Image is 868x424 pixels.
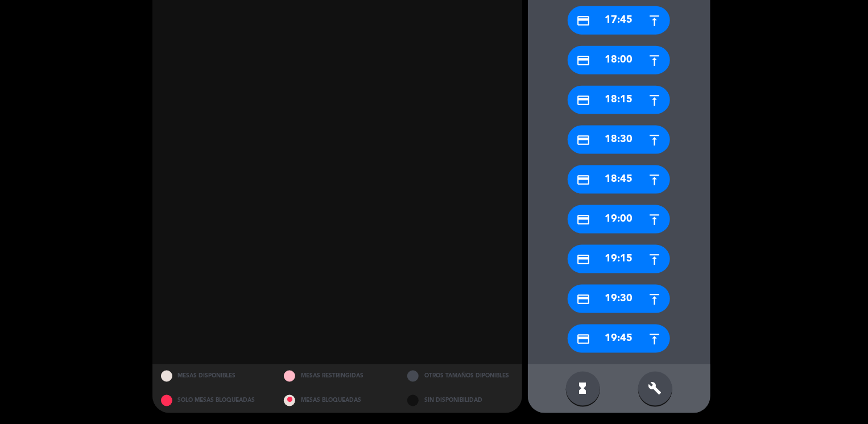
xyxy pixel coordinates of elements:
[576,93,590,107] i: credit_card
[568,86,670,114] div: 18:15
[576,252,590,267] i: credit_card
[576,14,590,28] i: credit_card
[568,285,670,313] div: 19:30
[275,389,399,413] div: MESAS BLOQUEADAS
[399,389,522,413] div: SIN DISPONIBILIDAD
[568,46,670,74] div: 18:00
[568,126,670,154] div: 18:30
[152,389,276,413] div: SOLO MESAS BLOQUEADAS
[576,133,590,147] i: credit_card
[568,325,670,353] div: 19:45
[568,245,670,273] div: 19:15
[275,364,399,389] div: MESAS RESTRINGIDAS
[648,382,662,396] i: build
[152,364,276,389] div: MESAS DISPONIBLES
[399,364,522,389] div: OTROS TAMAÑOS DIPONIBLES
[568,205,670,234] div: 19:00
[576,382,590,396] i: hourglass_full
[568,165,670,194] div: 18:45
[576,332,590,346] i: credit_card
[576,213,590,227] i: credit_card
[576,53,590,68] i: credit_card
[568,6,670,35] div: 17:45
[576,173,590,187] i: credit_card
[576,292,590,306] i: credit_card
